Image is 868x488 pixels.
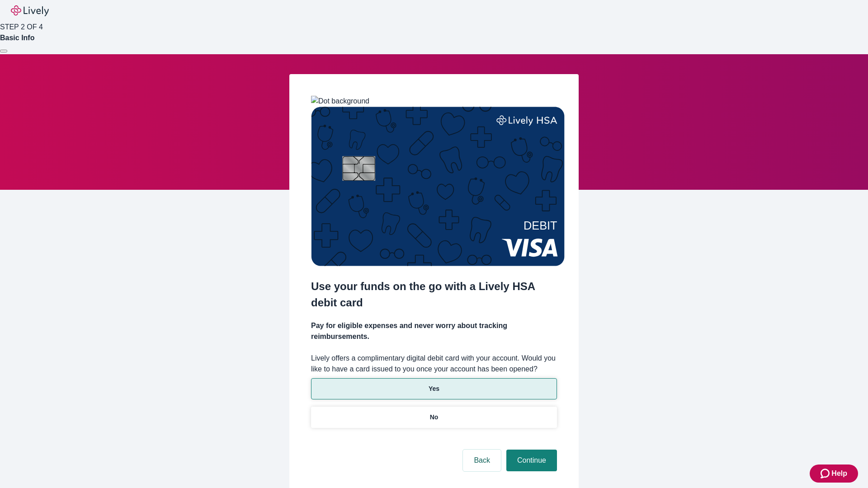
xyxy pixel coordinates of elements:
[311,320,557,342] h4: Pay for eligible expenses and never worry about tracking reimbursements.
[311,353,557,375] label: Lively offers a complimentary digital debit card with your account. Would you like to have a card...
[311,407,557,428] button: No
[821,468,831,479] svg: Zendesk support icon
[311,96,369,107] img: Dot background
[506,450,557,471] button: Continue
[430,413,439,422] p: No
[831,468,847,479] span: Help
[311,378,557,399] button: Yes
[429,384,439,394] p: Yes
[311,107,565,266] img: Debit card
[311,278,557,311] h2: Use your funds on the go with a Lively HSA debit card
[810,465,858,483] button: Zendesk support iconHelp
[463,450,501,471] button: Back
[11,5,49,16] img: Lively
